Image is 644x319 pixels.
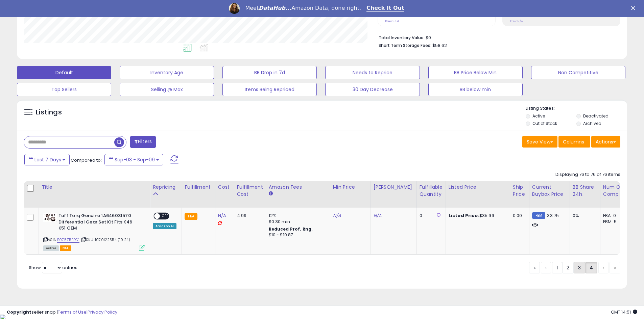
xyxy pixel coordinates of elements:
[513,184,526,198] div: Ship Price
[104,154,163,165] button: Sep-03 - Sep-09
[532,113,545,119] label: Active
[510,19,523,23] small: Prev: N/A
[555,171,620,178] div: Displaying 76 to 76 of 76 items
[229,3,240,14] img: Profile image for Georgie
[237,184,263,198] div: Fulfillment Cost
[574,262,585,273] a: 3
[160,213,171,219] span: OFF
[545,264,547,271] span: ‹
[583,113,609,119] label: Deactivated
[603,213,625,219] div: FBA: 0
[532,184,567,198] div: Current Buybox Price
[153,223,176,229] div: Amazon AI
[573,184,597,198] div: BB Share 24h.
[531,66,625,79] button: Non Competitive
[115,156,155,163] span: Sep-03 - Sep-09
[269,184,327,191] div: Amazon Fees
[325,66,420,79] button: Needs to Reprice
[269,232,325,238] div: $10 - $10.87
[563,138,584,145] span: Columns
[269,226,313,232] b: Reduced Prof. Rng.
[269,191,273,197] small: Amazon Fees.
[218,184,231,191] div: Cost
[17,66,111,79] button: Default
[71,157,102,163] span: Compared to:
[130,136,156,148] button: Filters
[57,237,79,243] a: B075Z5BPC1
[428,83,523,96] button: BB below min
[428,66,523,79] button: BB Price Below Min
[558,136,590,148] button: Columns
[603,184,628,198] div: Num of Comp.
[432,42,447,49] span: $58.62
[120,66,214,79] button: Inventory Age
[7,309,31,315] strong: Copyright
[533,264,535,271] span: «
[222,83,317,96] button: Items Being Repriced
[513,213,524,219] div: 0.00
[269,213,325,219] div: 12%
[185,213,197,220] small: FBA
[88,309,117,315] a: Privacy Policy
[218,212,226,219] a: N/A
[43,245,59,251] span: All listings currently available for purchase on Amazon
[379,33,615,41] li: $0
[385,19,399,23] small: Prev: 349
[43,213,57,222] img: 414WgVvoZBL._SL40_.jpg
[552,262,562,273] a: 1
[29,264,77,271] span: Show: entries
[374,212,382,219] a: N/A
[245,5,361,11] div: Meet Amazon Data, done right.
[7,309,117,316] div: seller snap | |
[36,108,62,117] h5: Listings
[24,154,70,165] button: Last 7 Days
[17,83,111,96] button: Top Sellers
[420,184,443,198] div: Fulfillable Quantity
[259,5,291,11] i: DataHub...
[60,245,71,251] span: FBA
[325,83,420,96] button: 30 Day Decrease
[449,213,505,219] div: $35.99
[58,213,141,233] b: Tuff Torq Genuine 1A646031570 Differential Gear Set Kit Fits K46 K51 OEM
[333,212,341,219] a: N/A
[58,309,87,315] a: Terms of Use
[449,184,507,191] div: Listed Price
[449,212,479,219] b: Listed Price:
[153,184,179,191] div: Repricing
[583,121,601,126] label: Archived
[532,212,545,219] small: FBM
[269,219,325,225] div: $0.30 min
[585,262,597,273] a: 4
[388,12,403,18] small: 21.20%
[42,184,147,191] div: Title
[237,213,261,219] div: 4.99
[80,237,130,242] span: | SKU: 1070122554 (19.24)
[374,184,414,191] div: [PERSON_NAME]
[420,213,440,219] div: 0
[522,136,557,148] button: Save View
[591,136,620,148] button: Actions
[43,213,145,250] div: ASIN:
[573,213,595,219] div: 0%
[120,83,214,96] button: Selling @ Max
[34,156,61,163] span: Last 7 Days
[379,43,431,48] b: Short Term Storage Fees:
[185,184,212,191] div: Fulfillment
[611,309,637,315] span: 2025-09-17 14:51 GMT
[366,5,404,12] a: Check It Out
[562,262,574,273] a: 2
[526,105,627,112] p: Listing States:
[379,35,425,41] b: Total Inventory Value:
[222,66,317,79] button: BB Drop in 7d
[603,219,625,225] div: FBM: 5
[631,6,638,10] div: Close
[333,184,368,191] div: Min Price
[547,212,559,219] span: 33.75
[532,121,557,126] label: Out of Stock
